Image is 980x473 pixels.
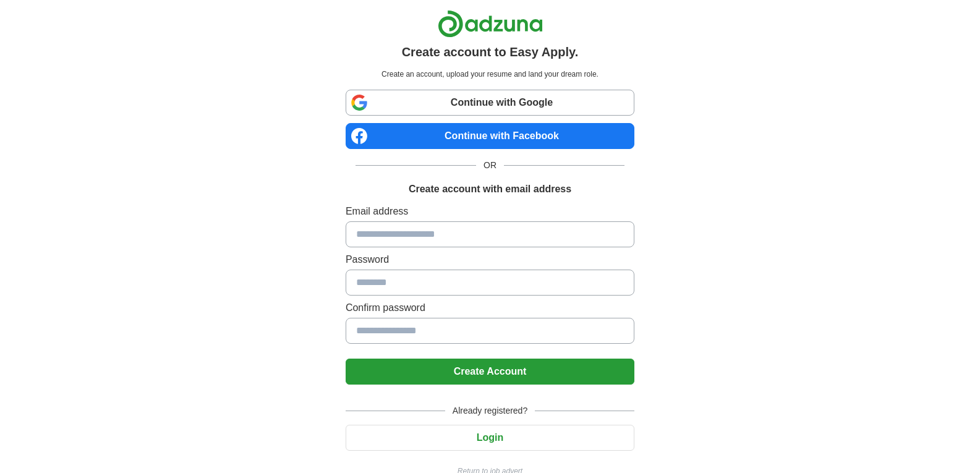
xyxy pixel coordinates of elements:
[346,252,634,267] label: Password
[348,69,632,80] p: Create an account, upload your resume and land your dream role.
[346,90,634,116] a: Continue with Google
[346,300,634,315] label: Confirm password
[346,123,634,149] a: Continue with Facebook
[346,359,634,385] button: Create Account
[346,425,634,451] button: Login
[438,10,543,38] img: Adzuna logo
[346,204,634,219] label: Email address
[476,159,504,172] span: OR
[402,43,579,61] h1: Create account to Easy Apply.
[445,404,535,417] span: Already registered?
[409,182,571,197] h1: Create account with email address
[346,432,634,443] a: Login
